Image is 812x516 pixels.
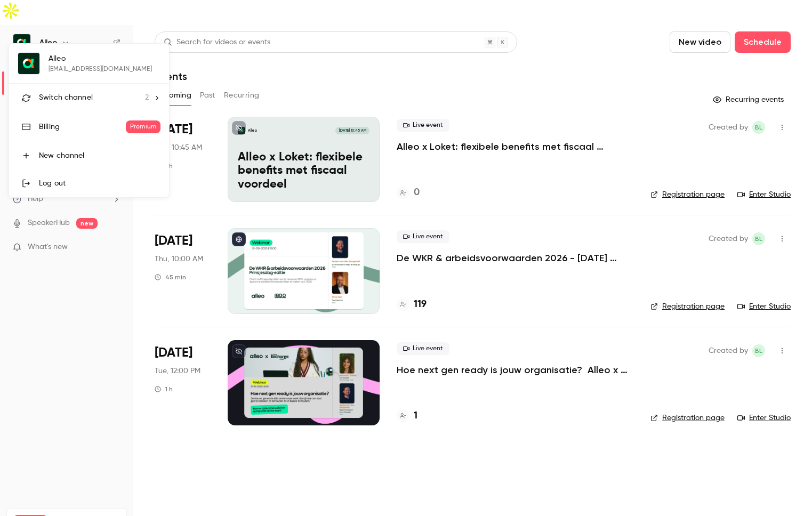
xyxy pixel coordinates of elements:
[39,150,160,161] div: New channel
[126,120,160,133] span: Premium
[39,178,160,189] div: Log out
[145,92,149,103] span: 2
[39,92,93,103] span: Switch channel
[39,122,126,132] div: Billing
